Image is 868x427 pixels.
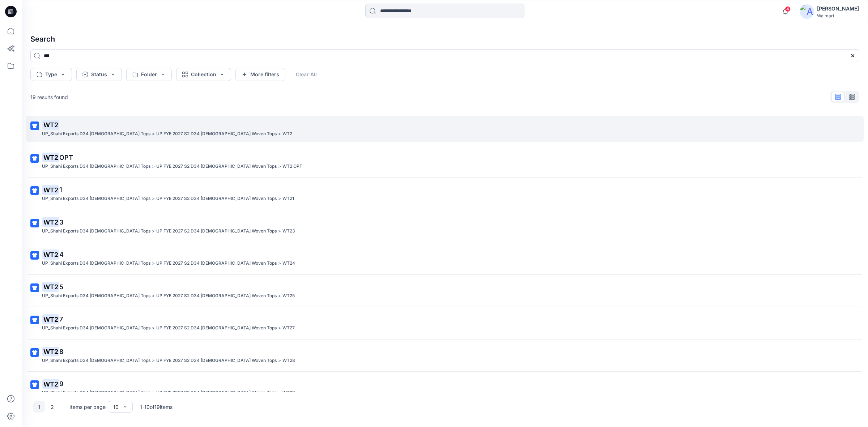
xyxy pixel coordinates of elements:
[278,357,281,364] p: >
[278,260,281,267] p: >
[26,148,864,175] a: WT2OPTUP_Shahi Exports D34 [DEMOGRAPHIC_DATA] Tops>UP FYE 2027 S2 D34 [DEMOGRAPHIC_DATA] Woven To...
[156,292,277,300] p: UP FYE 2027 S2 D34 Ladies Woven Tops
[785,6,791,12] span: 4
[26,116,864,142] a: WT2UP_Shahi Exports D34 [DEMOGRAPHIC_DATA] Tops>UP FYE 2027 S2 D34 [DEMOGRAPHIC_DATA] Woven Tops>WT2
[152,389,155,397] p: >
[59,380,64,388] span: 9
[282,260,295,267] p: WT24
[25,29,865,49] h4: Search
[59,348,64,355] span: 8
[42,130,150,138] p: UP_Shahi Exports D34 Ladies Tops
[140,403,173,411] p: 1 - 10 of 19 items
[26,342,864,369] a: WT28UP_Shahi Exports D34 [DEMOGRAPHIC_DATA] Tops>UP FYE 2027 S2 D34 [DEMOGRAPHIC_DATA] Woven Tops...
[42,346,59,356] mark: WT2
[42,227,150,235] p: UP_Shahi Exports D34 Ladies Tops
[800,4,814,19] img: avatar
[156,227,277,235] p: UP FYE 2027 S2 D34 Ladies Woven Tops
[152,130,155,138] p: >
[59,218,63,226] span: 3
[278,324,281,332] p: >
[152,260,155,267] p: >
[282,227,295,235] p: WT23
[42,249,59,260] mark: WT2
[235,68,285,81] button: More filters
[156,195,277,202] p: UP FYE 2027 S2 D34 Ladies Woven Tops
[42,282,59,292] mark: WT2
[156,163,277,170] p: UP FYE 2027 S2 D34 Ladies Woven Tops
[42,357,150,364] p: UP_Shahi Exports D34 Ladies Tops
[59,186,62,193] span: 1
[152,292,155,300] p: >
[59,315,63,323] span: 7
[278,292,281,300] p: >
[156,357,277,364] p: UP FYE 2027 S2 D34 Ladies Woven Tops
[42,389,150,397] p: UP_Shahi Exports D34 Ladies Tops
[42,195,150,202] p: UP_Shahi Exports D34 Ladies Tops
[42,163,150,170] p: UP_Shahi Exports D34 Ladies Tops
[278,163,281,170] p: >
[282,357,295,364] p: WT28
[278,389,281,397] p: >
[282,324,295,332] p: WT27
[278,130,281,138] p: >
[126,68,172,81] button: Folder
[282,163,302,170] p: WT2 OPT
[46,401,58,413] button: 2
[33,401,45,413] button: 1
[282,195,294,202] p: WT21
[156,324,277,332] p: UP FYE 2027 S2 D34 Ladies Woven Tops
[156,130,277,138] p: UP FYE 2027 S2 D34 Ladies Woven Tops
[817,4,859,13] div: [PERSON_NAME]
[42,152,59,162] mark: WT2
[152,357,155,364] p: >
[152,195,155,202] p: >
[59,251,64,258] span: 4
[282,389,295,397] p: WT29
[152,163,155,170] p: >
[282,292,295,300] p: WT25
[26,310,864,336] a: WT27UP_Shahi Exports D34 [DEMOGRAPHIC_DATA] Tops>UP FYE 2027 S2 D34 [DEMOGRAPHIC_DATA] Woven Tops...
[30,68,72,81] button: Type
[152,324,155,332] p: >
[59,154,73,161] span: OPT
[26,375,864,401] a: WT29UP_Shahi Exports D34 [DEMOGRAPHIC_DATA] Tops>UP FYE 2027 S2 D34 [DEMOGRAPHIC_DATA] Woven Tops...
[76,68,122,81] button: Status
[30,93,68,101] p: 19 results found
[26,245,864,272] a: WT24UP_Shahi Exports D34 [DEMOGRAPHIC_DATA] Tops>UP FYE 2027 S2 D34 [DEMOGRAPHIC_DATA] Woven Tops...
[42,324,150,332] p: UP_Shahi Exports D34 Ladies Tops
[42,260,150,267] p: UP_Shahi Exports D34 Ladies Tops
[42,292,150,300] p: UP_Shahi Exports D34 Ladies Tops
[156,260,277,267] p: UP FYE 2027 S2 D34 Ladies Woven Tops
[278,195,281,202] p: >
[59,283,63,291] span: 5
[26,180,864,207] a: WT21UP_Shahi Exports D34 [DEMOGRAPHIC_DATA] Tops>UP FYE 2027 S2 D34 [DEMOGRAPHIC_DATA] Woven Tops...
[278,227,281,235] p: >
[42,120,59,130] mark: WT2
[42,185,59,195] mark: WT2
[113,403,119,411] div: 10
[26,213,864,239] a: WT23UP_Shahi Exports D34 [DEMOGRAPHIC_DATA] Tops>UP FYE 2027 S2 D34 [DEMOGRAPHIC_DATA] Woven Tops...
[156,389,277,397] p: UP FYE 2027 S2 D34 Ladies Woven Tops
[152,227,155,235] p: >
[26,278,864,304] a: WT25UP_Shahi Exports D34 [DEMOGRAPHIC_DATA] Tops>UP FYE 2027 S2 D34 [DEMOGRAPHIC_DATA] Woven Tops...
[69,403,106,411] p: Items per page
[817,13,859,18] div: Walmart
[42,379,59,389] mark: WT2
[42,217,59,227] mark: WT2
[42,314,59,324] mark: WT2
[282,130,292,138] p: WT2
[176,68,231,81] button: Collection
